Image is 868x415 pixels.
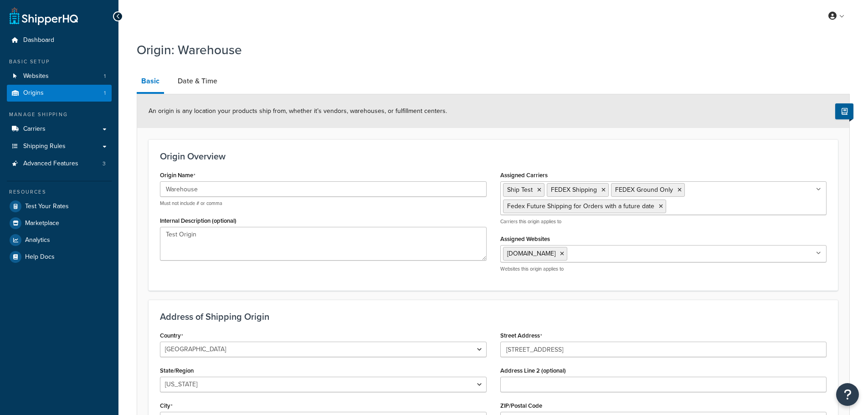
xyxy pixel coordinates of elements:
[173,70,222,92] a: Date & Time
[7,68,112,85] li: Websites
[160,312,827,322] h3: Address of Shipping Origin
[160,227,487,261] textarea: Test Origin
[160,172,195,179] label: Origin Name
[160,200,487,207] p: Must not include # or comma
[25,253,55,261] span: Help Docs
[500,266,827,272] p: Websites this origin applies to
[25,220,59,227] span: Marketplace
[160,151,827,161] h3: Origin Overview
[7,58,112,66] div: Basic Setup
[7,155,112,172] a: Advanced Features3
[160,332,183,339] label: Country
[23,143,66,150] span: Shipping Rules
[500,332,542,339] label: Street Address
[7,198,112,215] a: Test Your Rates
[500,172,548,179] label: Assigned Carriers
[7,85,112,102] li: Origins
[7,215,112,231] a: Marketplace
[7,32,112,49] a: Dashboard
[25,236,50,244] span: Analytics
[836,383,859,406] button: Open Resource Center
[500,236,550,242] label: Assigned Websites
[104,72,106,80] span: 1
[615,185,673,195] span: FEDEX Ground Only
[500,367,566,374] label: Address Line 2 (optional)
[7,138,112,155] a: Shipping Rules
[551,185,597,195] span: FEDEX Shipping
[23,125,46,133] span: Carriers
[507,185,533,195] span: Ship Test
[160,217,236,224] label: Internal Description (optional)
[25,203,69,210] span: Test Your Rates
[7,188,112,196] div: Resources
[160,367,194,374] label: State/Region
[103,160,106,168] span: 3
[7,68,112,85] a: Websites1
[500,218,827,225] p: Carriers this origin applies to
[23,72,49,80] span: Websites
[104,89,106,97] span: 1
[7,111,112,118] div: Manage Shipping
[160,402,173,410] label: City
[137,70,164,94] a: Basic
[7,232,112,248] a: Analytics
[7,249,112,265] a: Help Docs
[137,41,838,59] h1: Origin: Warehouse
[835,103,853,119] button: Show Help Docs
[7,155,112,172] li: Advanced Features
[7,85,112,102] a: Origins1
[23,89,44,97] span: Origins
[23,36,54,44] span: Dashboard
[500,402,542,409] label: ZIP/Postal Code
[507,201,654,211] span: Fedex Future Shipping for Orders with a future date
[23,160,78,168] span: Advanced Features
[7,121,112,138] a: Carriers
[149,106,447,116] span: An origin is any location your products ship from, whether it’s vendors, warehouses, or fulfillme...
[507,249,555,258] span: [DOMAIN_NAME]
